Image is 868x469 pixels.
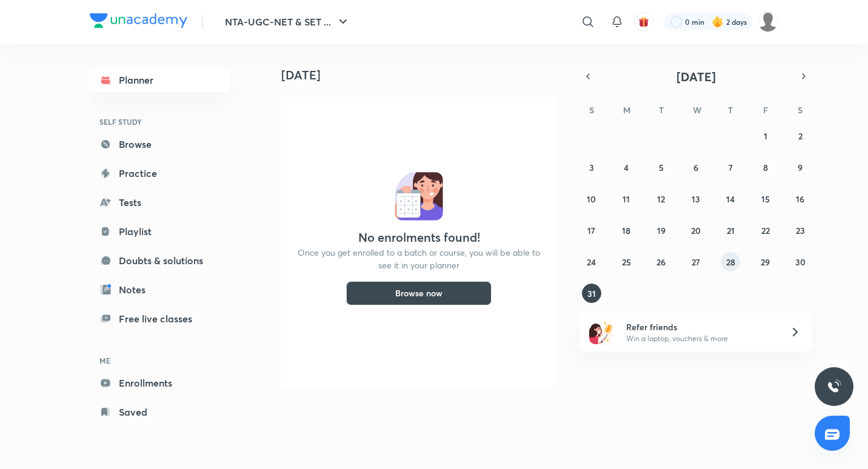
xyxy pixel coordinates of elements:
[90,248,230,273] a: Doubts & solutions
[721,189,740,208] button: August 14, 2025
[296,246,542,271] p: Once you get enrolled to a batch or course, you will be able to see it in your planner
[90,278,230,302] a: Notes
[728,104,733,116] abbr: Thursday
[90,190,230,215] a: Tests
[657,225,666,236] abbr: August 19, 2025
[90,111,230,132] h6: SELF STUDY
[726,256,735,268] abbr: August 28, 2025
[582,158,601,177] button: August 3, 2025
[756,158,775,177] button: August 8, 2025
[659,104,664,116] abbr: Tuesday
[638,16,649,27] img: avatar
[626,321,775,333] h6: Refer friends
[790,158,810,177] button: August 9, 2025
[395,172,443,221] img: No events
[756,189,775,208] button: August 15, 2025
[90,13,187,28] img: Company Logo
[796,225,805,236] abbr: August 23, 2025
[692,193,700,205] abbr: August 13, 2025
[652,221,671,240] button: August 19, 2025
[616,252,636,271] button: August 25, 2025
[761,225,770,236] abbr: August 22, 2025
[90,371,230,395] a: Enrollments
[676,68,716,85] span: [DATE]
[652,189,671,208] button: August 12, 2025
[587,288,596,299] abbr: August 31, 2025
[795,256,806,268] abbr: August 30, 2025
[596,68,795,85] button: [DATE]
[756,252,775,271] button: August 29, 2025
[582,189,601,208] button: August 10, 2025
[346,281,492,305] button: Browse now
[790,221,810,240] button: August 23, 2025
[763,162,768,173] abbr: August 8, 2025
[90,13,187,31] a: Company Logo
[827,379,841,394] img: ttu
[796,193,804,205] abbr: August 16, 2025
[729,162,733,173] abbr: August 7, 2025
[756,221,775,240] button: August 22, 2025
[589,104,594,116] abbr: Sunday
[624,162,629,173] abbr: August 4, 2025
[798,130,803,142] abbr: August 2, 2025
[622,256,631,268] abbr: August 25, 2025
[623,104,630,116] abbr: Monday
[763,104,768,116] abbr: Friday
[798,162,803,173] abbr: August 9, 2025
[587,225,595,236] abbr: August 17, 2025
[761,193,770,205] abbr: August 15, 2025
[652,158,671,177] button: August 5, 2025
[90,350,230,371] h6: ME
[90,219,230,244] a: Playlist
[616,189,636,208] button: August 11, 2025
[626,333,775,344] p: Win a laptop, vouchers & more
[652,252,671,271] button: August 26, 2025
[582,252,601,271] button: August 24, 2025
[686,221,706,240] button: August 20, 2025
[686,158,706,177] button: August 6, 2025
[218,10,358,34] button: NTA-UGC-NET & SET ...
[756,126,775,145] button: August 1, 2025
[589,162,594,173] abbr: August 3, 2025
[582,221,601,240] button: August 17, 2025
[358,230,480,245] h4: No enrolments found!
[90,400,230,424] a: Saved
[622,225,630,236] abbr: August 18, 2025
[623,193,630,205] abbr: August 11, 2025
[659,162,664,173] abbr: August 5, 2025
[589,320,613,344] img: referral
[691,225,701,236] abbr: August 20, 2025
[726,193,735,205] abbr: August 14, 2025
[686,252,706,271] button: August 27, 2025
[721,158,740,177] button: August 7, 2025
[798,104,803,116] abbr: Saturday
[90,307,230,331] a: Free live classes
[721,221,740,240] button: August 21, 2025
[686,189,706,208] button: August 13, 2025
[90,161,230,185] a: Practice
[721,252,740,271] button: August 28, 2025
[790,252,810,271] button: August 30, 2025
[656,256,666,268] abbr: August 26, 2025
[712,16,724,28] img: streak
[727,225,735,236] abbr: August 21, 2025
[616,221,636,240] button: August 18, 2025
[90,132,230,156] a: Browse
[281,68,566,82] h4: [DATE]
[761,256,770,268] abbr: August 29, 2025
[657,193,665,205] abbr: August 12, 2025
[587,193,596,205] abbr: August 10, 2025
[692,256,700,268] abbr: August 27, 2025
[790,189,810,208] button: August 16, 2025
[693,104,701,116] abbr: Wednesday
[634,12,653,32] button: avatar
[616,158,636,177] button: August 4, 2025
[582,284,601,303] button: August 31, 2025
[587,256,596,268] abbr: August 24, 2025
[790,126,810,145] button: August 2, 2025
[90,68,230,92] a: Planner
[764,130,767,142] abbr: August 1, 2025
[758,12,778,32] img: ravleen kaur
[693,162,698,173] abbr: August 6, 2025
